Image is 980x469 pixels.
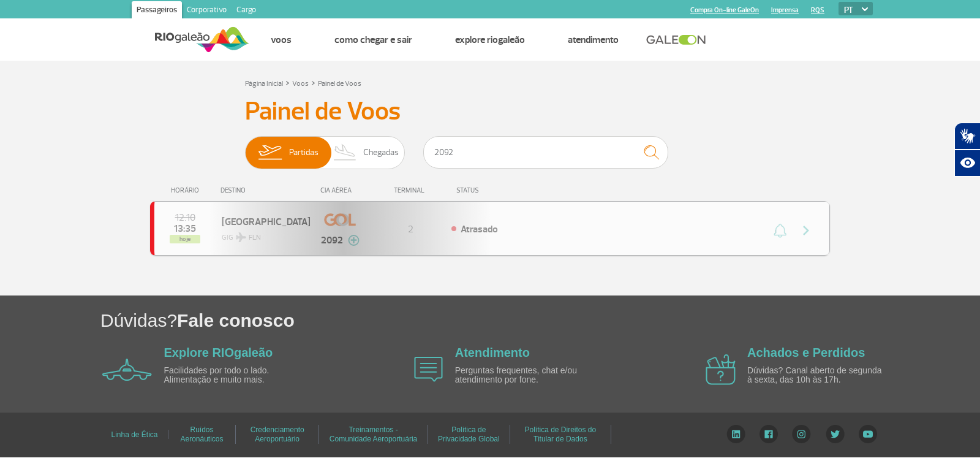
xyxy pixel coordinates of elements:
img: Instagram [792,425,811,443]
div: HORÁRIO [154,186,221,194]
button: Abrir tradutor de língua de sinais. [954,123,980,150]
a: Voos [292,79,309,88]
div: STATUS [450,186,550,194]
button: Abrir recursos assistivos. [954,150,980,177]
a: Cargo [232,1,261,21]
div: Plugin de acessibilidade da Hand Talk. [954,123,980,177]
img: airplane icon [706,354,736,385]
a: Atendimento [455,346,530,359]
input: Voo, cidade ou cia aérea [423,136,668,169]
a: Explore RIOgaleão [164,346,273,359]
a: Página Inicial [245,79,283,88]
img: Twitter [826,425,845,443]
a: Achados e Perdidos [747,346,865,359]
span: Partidas [289,137,318,169]
a: RQS [811,6,824,14]
h1: Dúvidas? [100,308,980,333]
a: Voos [271,34,292,46]
a: Explore RIOgaleão [455,34,525,46]
a: Política de Direitos do Titular de Dados [524,421,596,448]
a: > [311,75,315,90]
span: Chegadas [363,137,399,169]
a: Como chegar e sair [334,34,412,46]
a: Imprensa [771,6,799,14]
img: YouTube [859,425,877,443]
img: slider-embarque [251,137,289,169]
img: Facebook [759,425,778,443]
img: airplane icon [414,357,443,382]
a: Atendimento [568,34,619,46]
a: Credenciamento Aeroportuário [251,421,304,448]
a: Corporativo [182,1,232,21]
p: Perguntas frequentes, chat e/ou atendimento por fone. [455,366,596,385]
a: Treinamentos - Comunidade Aeroportuária [330,421,417,448]
div: CIA AÉREA [309,186,371,194]
a: Compra On-line GaleOn [690,6,759,14]
a: Passageiros [132,1,182,21]
a: > [285,75,290,90]
p: Dúvidas? Canal aberto de segunda à sexta, das 10h às 17h. [747,366,888,385]
div: TERMINAL [371,186,450,194]
h3: Painel de Voos [245,96,735,127]
a: Linha de Ética [111,426,157,443]
div: DESTINO [221,186,310,194]
img: airplane icon [102,359,152,381]
p: Facilidades por todo o lado. Alimentação e muito mais. [164,366,305,385]
a: Painel de Voos [318,79,361,88]
img: slider-desembarque [327,137,363,169]
span: Fale conosco [177,310,295,330]
img: LinkedIn [726,425,745,443]
a: Política de Privacidade Global [438,421,500,448]
a: Ruídos Aeronáuticos [180,421,223,448]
